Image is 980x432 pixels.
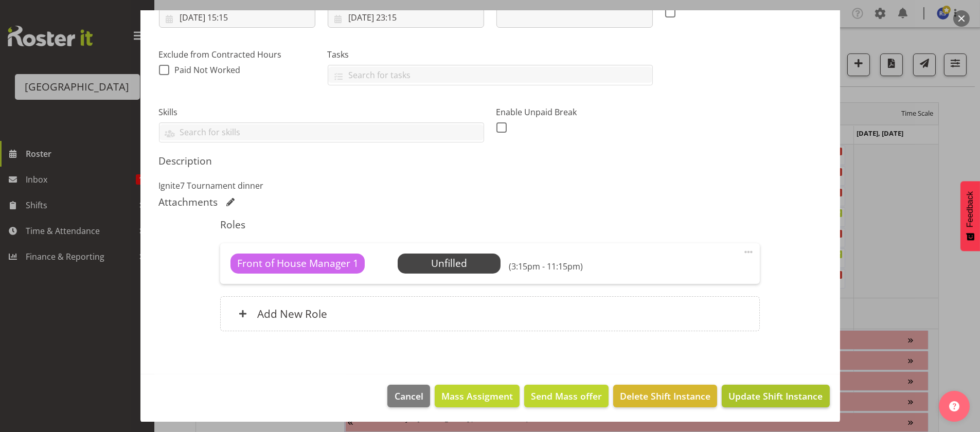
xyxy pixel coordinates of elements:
[531,389,602,403] span: Send Mass offer
[722,385,829,407] button: Update Shift Instance
[328,48,653,61] label: Tasks
[509,261,583,272] h6: (3:15pm - 11:15pm)
[159,196,218,208] h5: Attachments
[237,256,359,271] span: Front of House Manager 1
[328,67,652,83] input: Search for tasks
[728,389,823,403] span: Update Shift Instance
[620,389,710,403] span: Delete Shift Instance
[159,48,315,61] label: Exclude from Contracted Hours
[613,385,717,407] button: Delete Shift Instance
[441,389,513,403] span: Mass Assigment
[159,179,822,192] p: Ignite7 Tournament dinner
[328,7,484,28] input: Click to select...
[159,7,315,28] input: Click to select...
[387,385,430,407] button: Cancel
[159,155,822,167] h5: Description
[435,385,520,407] button: Mass Assigment
[496,106,653,118] label: Enable Unpaid Break
[966,191,975,227] span: Feedback
[949,401,959,411] img: help-xxl-2.png
[257,307,327,320] h6: Add New Role
[220,219,760,231] h5: Roles
[524,385,609,407] button: Send Mass offer
[159,124,484,140] input: Search for skills
[431,256,467,270] span: Unfilled
[395,389,423,403] span: Cancel
[159,106,484,118] label: Skills
[960,181,980,251] button: Feedback - Show survey
[175,64,241,76] span: Paid Not Worked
